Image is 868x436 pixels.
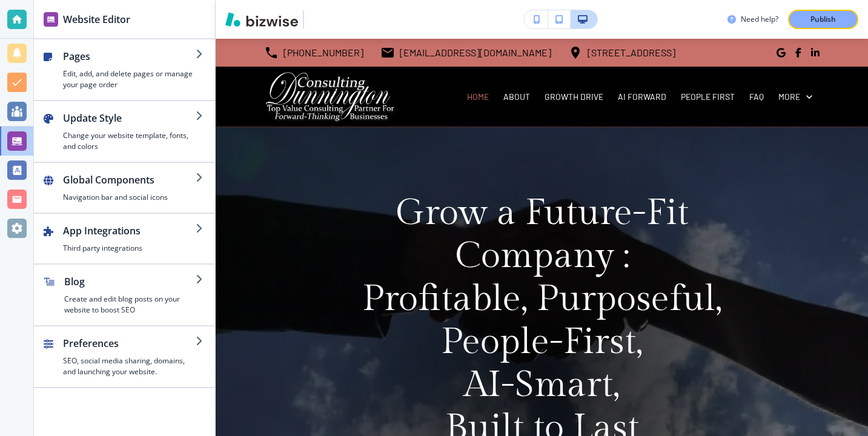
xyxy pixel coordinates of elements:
button: PagesEdit, add, and delete pages or manage your page order [34,39,215,100]
button: Update StyleChange your website template, fonts, and colors [34,101,215,162]
h2: Pages [63,49,196,64]
h4: Edit, add, and delete pages or manage your page order [63,68,196,90]
button: BlogCreate and edit blog posts on your website to boost SEO [34,265,215,325]
p: Publish [810,14,836,25]
p: Profitable, Purposeful, [331,277,753,320]
p: AI FORWARD [618,91,666,103]
p: GROWTH DRIVE [545,91,603,103]
p: [PHONE_NUMBER] [283,44,363,62]
h2: Global Components [63,173,196,187]
p: FAQ [749,91,764,103]
h2: Blog [64,274,196,289]
p: PEOPLE FIRST [681,91,735,103]
h4: SEO, social media sharing, domains, and launching your website. [63,355,196,377]
h2: App Integrations [63,223,196,238]
h4: Navigation bar and social icons [63,192,196,203]
p: ABOUT [503,91,530,103]
p: [STREET_ADDRESS] [588,44,675,62]
button: PreferencesSEO, social media sharing, domains, and launching your website. [34,326,215,387]
button: Global ComponentsNavigation bar and social icons [34,163,215,213]
h4: Change your website template, fonts, and colors [63,130,196,152]
h3: Need help? [741,14,778,25]
button: App IntegrationsThird party integrations [34,214,215,263]
p: People-First, [331,320,753,363]
p: [EMAIL_ADDRESS][DOMAIN_NAME] [400,44,551,62]
h2: Update Style [63,111,196,125]
h4: Create and edit blog posts on your website to boost SEO [64,294,196,315]
a: [EMAIL_ADDRESS][DOMAIN_NAME] [380,44,551,62]
a: [PHONE_NUMBER] [264,44,363,62]
img: Your Logo [309,13,342,26]
button: Publish [788,10,858,29]
h2: Website Editor [63,12,130,27]
img: Bizwise Logo [225,12,298,27]
h2: Preferences [63,336,196,351]
p: Grow a Future-Fit Company : [331,191,753,277]
img: editor icon [44,12,58,27]
p: HOME [467,91,489,103]
p: More [778,91,800,103]
h4: Third party integrations [63,243,196,254]
img: Dunnington Consulting [264,71,396,122]
a: [STREET_ADDRESS] [568,44,675,62]
p: AI-Smart, [331,363,753,406]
